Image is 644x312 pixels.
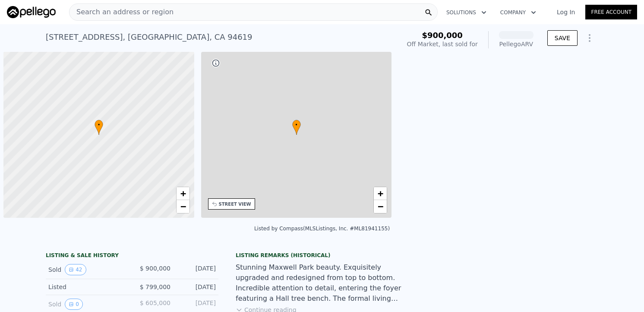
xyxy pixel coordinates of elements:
[177,187,189,200] a: Zoom in
[439,5,493,20] button: Solutions
[95,120,103,135] div: •
[378,188,383,199] span: +
[581,29,598,47] button: Show Options
[48,264,125,275] div: Sold
[422,31,463,40] span: $900,000
[140,283,170,290] span: $ 799,000
[7,6,56,18] img: Pellego
[95,121,103,129] span: •
[180,188,186,199] span: +
[177,264,216,275] div: [DATE]
[180,201,186,212] span: −
[48,283,125,291] div: Listed
[407,40,478,48] div: Off Market, last sold for
[374,200,387,213] a: Zoom out
[236,262,408,304] div: Stunning Maxwell Park beauty. Exquisitely upgraded and redesigned from top to bottom. Incredible ...
[378,201,383,212] span: −
[177,283,216,291] div: [DATE]
[65,264,86,275] button: View historical data
[585,5,637,19] a: Free Account
[65,299,83,310] button: View historical data
[254,226,390,232] div: Listed by Compass (MLSListings, Inc. #ML81941155)
[46,31,253,43] div: [STREET_ADDRESS] , [GEOGRAPHIC_DATA] , CA 94619
[46,252,218,261] div: LISTING & SALE HISTORY
[140,299,170,306] span: $ 605,000
[236,252,408,259] div: Listing Remarks (Historical)
[177,299,216,310] div: [DATE]
[48,299,125,310] div: Sold
[374,187,387,200] a: Zoom in
[140,265,170,272] span: $ 900,000
[546,8,585,16] a: Log In
[69,7,174,17] span: Search an address or region
[292,120,301,135] div: •
[292,121,301,129] span: •
[493,5,543,20] button: Company
[177,200,189,213] a: Zoom out
[499,40,534,48] div: Pellego ARV
[219,201,251,207] div: STREET VIEW
[547,30,578,46] button: SAVE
